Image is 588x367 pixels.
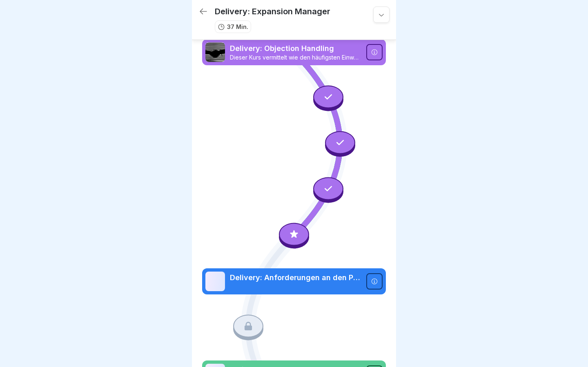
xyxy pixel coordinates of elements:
[215,7,330,16] p: Delivery: Expansion Manager
[230,272,361,283] p: Delivery: Anforderungen an den Partner (Hygiene und Sign Criteria)
[227,22,248,31] p: 37 Min.
[230,54,361,61] p: Dieser Kurs vermittelt wie den häufigsten Einwänden potenzieller Partner umzugehen und diese erfo...
[230,43,361,54] p: Delivery: Objection Handling
[205,42,225,62] img: uim5gx7fz7npk6ooxrdaio0l.png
